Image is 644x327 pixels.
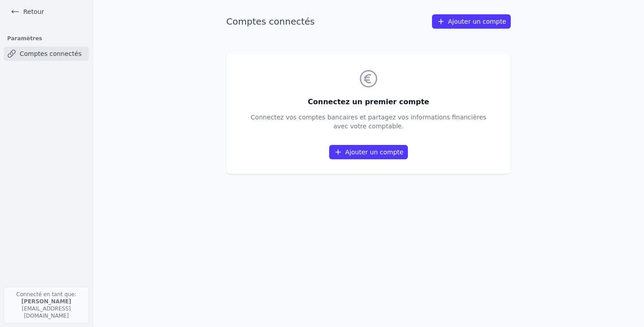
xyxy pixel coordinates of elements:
strong: [PERSON_NAME] [21,298,72,305]
h3: Paramètres [4,32,89,45]
h1: Comptes connectés [226,15,315,28]
h3: Connectez un premier compte [251,97,487,107]
p: Connectez vos comptes bancaires et partagez vos informations financières avec votre comptable. [251,113,487,131]
a: Comptes connectés [4,47,89,61]
a: Ajouter un compte [329,145,408,159]
a: Ajouter un compte [432,14,511,29]
p: Connecté en tant que: [EMAIL_ADDRESS][DOMAIN_NAME] [4,287,89,323]
a: Retour [7,5,47,18]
